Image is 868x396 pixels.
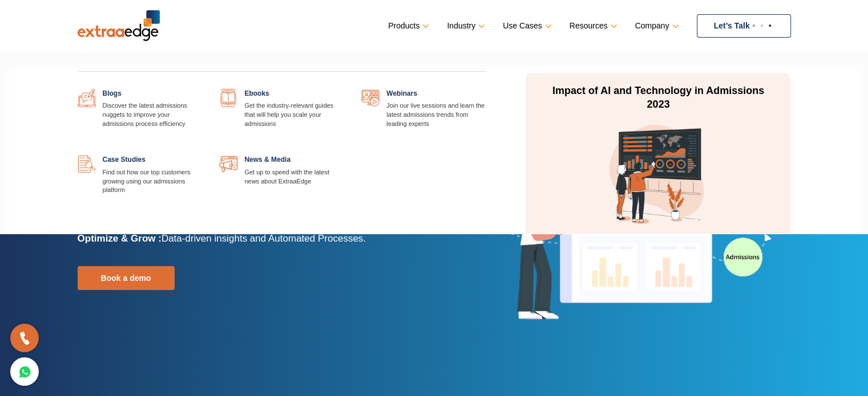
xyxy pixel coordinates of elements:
b: Optimize & Grow : [78,233,162,244]
a: Products [388,18,427,34]
a: Industry [447,18,483,34]
a: Resources [570,18,615,34]
a: Use Cases [503,18,549,34]
p: Impact of AI and Technology in Admissions 2023 [551,84,765,112]
a: Book a demo [78,266,175,290]
a: Let’s Talk [697,14,791,38]
span: Data-driven insights and Automated Processes. [162,233,366,244]
a: Company [635,18,677,34]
